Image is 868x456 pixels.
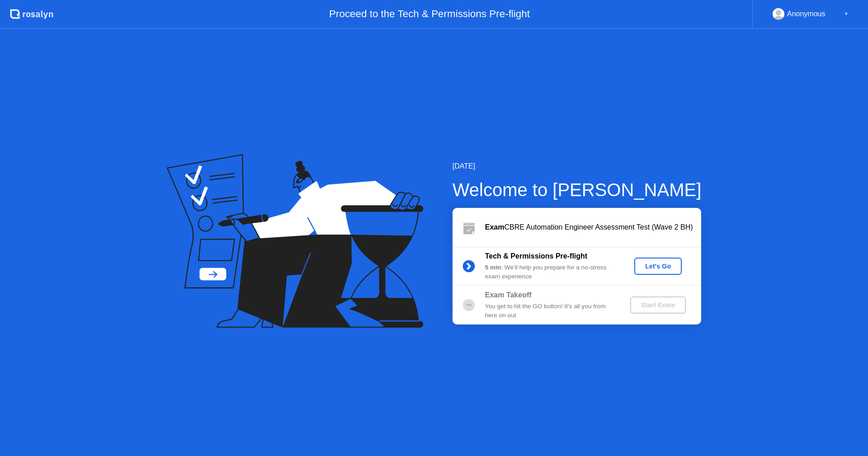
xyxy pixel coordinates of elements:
button: Start Exam [630,296,686,314]
button: Let's Go [634,258,682,275]
div: ▼ [844,8,849,20]
b: Exam Takeoff [485,291,532,299]
div: Let's Go [638,263,678,270]
b: Exam [485,223,505,231]
div: : We’ll help you prepare for a no-stress exam experience [485,263,615,282]
div: Start Exam [634,301,682,309]
div: Welcome to [PERSON_NAME] [453,176,702,203]
div: CBRE Automation Engineer Assessment Test (Wave 2 BH) [485,222,701,233]
div: [DATE] [453,161,702,172]
b: Tech & Permissions Pre-flight [485,252,587,260]
div: Anonymous [787,8,826,20]
b: 5 min [485,264,501,271]
div: You get to hit the GO button! It’s all you from here on out [485,302,615,320]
